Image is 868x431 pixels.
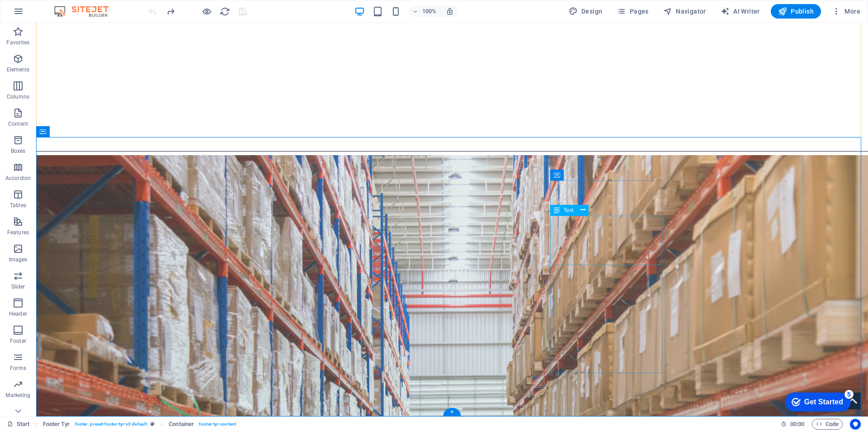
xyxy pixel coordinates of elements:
[778,7,814,16] span: Publish
[617,7,648,16] span: Pages
[613,4,652,19] button: Pages
[717,4,764,19] button: AI Writer
[771,4,821,19] button: Publish
[569,7,603,16] span: Design
[165,6,176,17] i: Redo: Change text (Ctrl+Y, ⌘+Y)
[67,2,76,11] div: 5
[151,422,155,426] i: This element is a customizable preset
[797,421,798,427] span: :
[663,7,706,16] span: Navigator
[7,229,29,236] p: Features
[832,7,860,16] span: More
[565,4,606,19] button: Design
[11,283,25,290] p: Slider
[850,419,861,430] button: Usercentrics
[7,419,30,430] a: Click to cancel selection. Double-click to open Pages
[5,392,30,399] p: Marketing
[828,4,864,19] button: More
[7,93,29,100] p: Columns
[74,419,147,430] span: . footer .preset-footer-tyr-v3-default
[201,6,212,17] button: Click here to leave preview mode and continue editing
[5,175,31,182] p: Accordion
[9,256,28,263] p: Images
[220,6,230,17] i: Reload page
[564,208,574,213] span: Text
[165,6,176,17] button: redo
[7,5,73,24] div: Get Started 5 items remaining, 0% complete
[790,419,804,430] span: 00 00
[443,408,461,416] div: +
[10,365,26,372] p: Forms
[812,419,843,430] button: Code
[169,419,194,430] span: Click to select. Double-click to edit
[721,7,760,16] span: AI Writer
[7,66,30,73] p: Elements
[409,6,441,17] button: 100%
[10,337,26,345] p: Footer
[816,419,839,430] span: Code
[6,39,29,46] p: Favorites
[43,419,236,430] nav: breadcrumb
[219,6,230,17] button: reload
[565,4,606,19] div: Design (Ctrl+Alt+Y)
[446,7,454,15] i: On resize automatically adjust zoom level to fit chosen device.
[198,419,236,430] span: . footer-tyr-content
[11,147,26,155] p: Boxes
[52,6,120,17] img: Editor Logo
[43,419,70,430] span: Click to select. Double-click to edit
[660,4,710,19] button: Navigator
[422,6,437,17] h6: 100%
[10,202,26,209] p: Tables
[27,10,66,18] div: Get Started
[9,310,27,317] p: Header
[8,120,28,128] p: Content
